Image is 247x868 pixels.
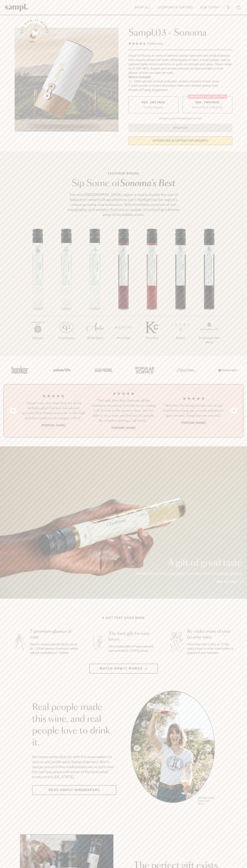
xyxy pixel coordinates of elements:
h2: Real people made this wine, and real people love to drink it. [32,702,116,749]
p: [PERSON_NAME] Sutro, Sutro Wines [198,797,215,805]
p: Chardonnay [52,336,81,340]
b: [PERSON_NAME] [111,426,136,430]
img: Artboard_5_7fdae55a-36fd-43f7-8bfd-f74a06a2878e_x450.png [92,362,114,378]
p: Our team works directly with the winemakers to source and bottle each Sampl shipment. We’re deepl... [32,754,116,779]
img: Sampl logo [5,4,28,11]
h3: “Whether I'm having friends over or just tired from a long day at work and need a glass of wine, ... [161,403,226,418]
div: Sampl.03 lets you try some of Sonoma County's best wine from small producers. Each capsule comes ... [128,54,232,75]
button: Sold Out [128,124,232,132]
div: 140Reviews [128,41,163,46]
li: 2 / 7 [52,229,81,352]
p: Gift a tasting flight of hand-selected, hard-to-find [US_STATE] wines. [109,644,157,653]
p: Albarino [24,336,52,340]
p: A gift of good taste [135,559,242,567]
p: Merlot [166,336,195,340]
li: Recipes & Pairing Suggestions [128,88,232,92]
a: Read about Winemakers [32,785,116,795]
li: 7x - 100ml glasses of small production, premium Sonoma County wines [128,79,232,84]
span: Reviews [152,42,163,45]
h2: Sip Some of [66,179,181,188]
li: 1 / 7 [24,229,52,352]
li: A smart coaster to access winemaker videos and detailed tasting notes. [128,84,232,88]
li: 1 / 4 [21,391,86,430]
small: Try the Capsule [143,105,163,109]
h3: “Sampl is my one-stop shop for all my birthday gifts! Our best friends just received their Sampl ... [21,401,86,421]
div: Christmas SALE! Save 20% [188,94,227,99]
img: Sampl.03 - Sonoma [15,28,119,132]
h3: The best gift for wine lovers [109,631,157,642]
button: Next slide [231,408,237,414]
li: 5 / 7 [138,229,166,352]
button: See how it works [25,23,45,43]
button: Watch how it works [89,664,158,674]
li: 4 / 7 [109,229,138,352]
img: Artboard_6_04f9a106-072f-468a-bdd7-f11783b05722_x450.png [51,362,72,378]
img: Artboard_4_28b4d326-c26e-48f9-9c80-911f17d6414e_x450.png [133,362,155,378]
a: Corporate Gifting [156,4,195,11]
li: 7 / 7 [195,229,223,356]
p: The perfect gift for everyone from wine lovers to casual sippers. [135,571,242,576]
p: Sampl's tasting capsule allows you to try 7 100ml glasses of premium wines without committing to ... [30,642,79,655]
ul: carousel [131,691,215,806]
em: Sonoma's Best [120,179,175,188]
div: slide 1 [131,691,215,806]
a: Shop All [133,4,153,11]
li: 3 / 4 [161,391,226,430]
a: interested in gifting for groups? [128,136,232,145]
p: Pinot Noir [138,336,166,340]
strong: What’s Included: [128,76,151,79]
h2: A gift that gives more [102,616,145,620]
p: Pinot Noir [109,336,138,340]
a: Add to cart [216,580,242,584]
span: $55 - One Pack [142,101,165,104]
p: White Blend [81,336,109,340]
img: Artboard_3_0b291449-6e8c-4d07-b2c2-3f3601a19cd1_x450.png [175,362,196,378]
h3: 7 premium glasses of wine [30,629,79,640]
a: Our Story [198,4,221,11]
p: Fall in love with a wine, or 7? We make it easy to order more bottles or glasses of your favorites. [187,642,236,655]
span: 140 [147,42,152,45]
h3: “Not only does this eliminate all the confusion of picking from the never ending wall of wine in ... [91,398,156,423]
button: Previous slide [10,408,16,414]
small: Perfect For 2-4 Tastings [192,105,223,109]
p: The vast [GEOGRAPHIC_DATA] region is nearly double the size of Napa and contains 18 appellations,... [66,192,181,217]
h1: Sampl.03 - Sonoma [128,28,232,38]
li: Christmas Sale Pricing Shown In Cart [157,117,203,120]
p: Featured Region [66,171,181,176]
b: [PERSON_NAME] [182,421,206,425]
li: 2 / 4 [91,391,156,430]
li: 3 / 7 [81,229,109,352]
b: [PERSON_NAME] [41,424,65,427]
span: $88 - Two Pack [195,101,220,104]
h3: Re-order more of your favorite wine [187,629,236,640]
p: Proprietary Red Blend [195,336,223,345]
li: 6 / 7 [166,229,195,352]
img: Artboard_1_c8cd28af-0030-4af1-819c-248e302c7f06_x450.png [9,362,31,378]
img: Artboard_7_5b34974b-f019-449e-91fb-745f8d0877ee_x450.png [216,362,238,378]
